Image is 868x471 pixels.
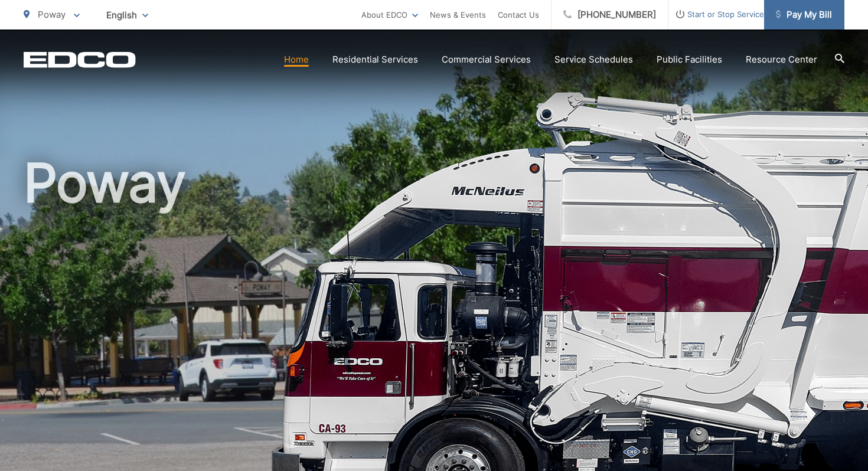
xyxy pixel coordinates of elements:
[24,51,136,68] a: EDCD logo. Return to the homepage.
[97,5,157,25] span: English
[332,53,418,67] a: Residential Services
[284,53,309,67] a: Home
[442,53,531,67] a: Commercial Services
[746,53,817,67] a: Resource Center
[554,53,633,67] a: Service Schedules
[776,8,832,22] span: Pay My Bill
[657,53,722,67] a: Public Facilities
[361,8,418,22] a: About EDCO
[430,8,486,22] a: News & Events
[38,9,66,20] span: Poway
[498,8,539,22] a: Contact Us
